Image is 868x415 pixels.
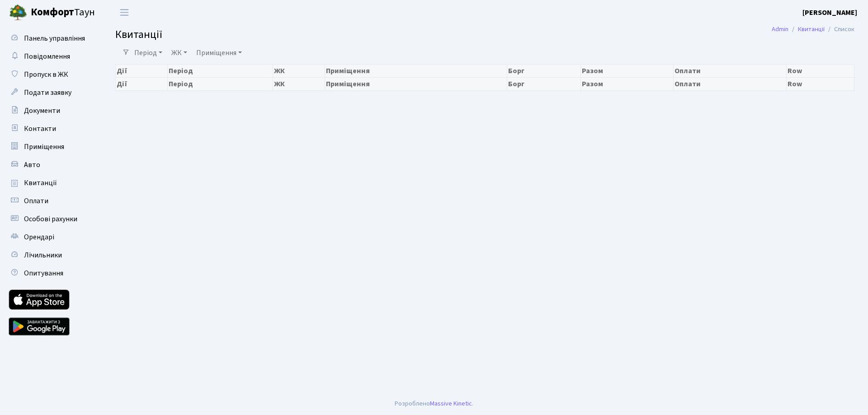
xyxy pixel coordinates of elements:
th: Row [786,64,854,77]
a: Лічильники [5,246,95,264]
th: ЖК [273,64,325,77]
span: Контакти [24,124,56,134]
span: Орендарі [24,232,54,242]
span: Квитанції [24,178,57,188]
span: Повідомлення [24,51,70,61]
a: Повідомлення [5,47,95,65]
span: Пропуск в ЖК [24,70,68,79]
a: Квитанції [798,24,825,34]
a: Орендарі [5,228,95,246]
b: Комфорт [31,5,74,19]
a: Контакти [5,120,95,138]
a: Приміщення [193,45,245,61]
div: Розроблено . [395,399,473,409]
a: Пропуск в ЖК [5,65,95,84]
span: Панель управління [24,33,85,43]
a: Авто [5,156,95,174]
a: Документи [5,102,95,120]
th: Приміщення [325,64,507,77]
a: Квитанції [5,174,95,192]
span: Квитанції [115,27,162,42]
nav: breadcrumb [758,20,868,39]
a: Приміщення [5,138,95,156]
th: Разом [580,64,674,77]
a: Massive Kinetic [430,399,472,408]
span: Документи [24,106,60,116]
th: Дії [116,77,168,90]
li: Список [825,24,854,34]
span: Подати заявку [24,88,71,98]
th: Борг [507,77,580,90]
th: Період [167,64,273,77]
th: Оплати [674,64,786,77]
a: Період [131,45,166,61]
th: Разом [580,77,674,90]
a: Подати заявку [5,84,95,102]
th: Період [167,77,273,90]
th: Приміщення [325,77,507,90]
a: Admin [772,24,788,34]
span: Приміщення [24,142,64,152]
button: Переключити навігацію [113,5,136,20]
span: Авто [24,160,40,170]
th: Row [786,77,854,90]
span: Особові рахунки [24,214,77,224]
a: Панель управління [5,29,95,47]
span: Оплати [24,196,48,206]
img: logo.png [9,4,27,22]
span: Опитування [24,268,63,278]
a: Опитування [5,264,95,282]
span: Таун [31,5,95,20]
span: Лічильники [24,250,62,260]
a: Оплати [5,192,95,210]
th: Дії [116,64,168,77]
th: Оплати [674,77,786,90]
th: ЖК [273,77,325,90]
a: Особові рахунки [5,210,95,228]
a: ЖК [168,45,191,61]
th: Борг [507,64,580,77]
a: [PERSON_NAME] [802,7,857,18]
